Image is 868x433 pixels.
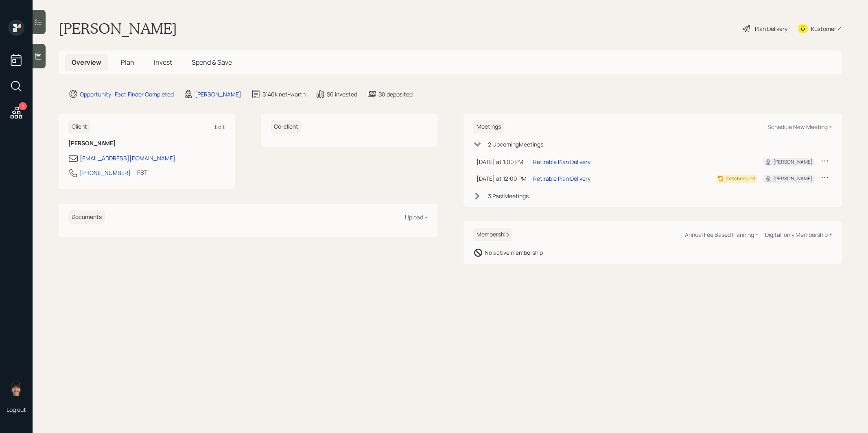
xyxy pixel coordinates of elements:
div: Kustomer [811,24,836,33]
div: Annual Fee Based Planning + [685,231,759,238]
div: [PERSON_NAME] [195,90,241,98]
div: Schedule New Meeting + [767,123,832,131]
div: 2 Upcoming Meeting s [488,140,543,149]
div: [DATE] at 12:00 PM [477,174,527,183]
div: Plan Delivery [755,24,787,33]
span: Invest [154,58,172,67]
h6: Documents [68,210,105,224]
div: Upload + [405,213,428,221]
div: 7 [19,102,27,110]
div: [DATE] at 1:00 PM [477,157,527,166]
div: Digital-only Membership + [765,231,832,238]
div: No active membership [485,248,543,257]
div: Log out [7,406,26,413]
div: PST [137,168,147,177]
div: [PERSON_NAME] [773,175,813,182]
div: 3 Past Meeting s [488,192,529,200]
h6: Membership [473,228,512,241]
h6: Meetings [473,120,504,133]
div: $0 invested [327,90,357,98]
span: Plan [121,58,134,67]
h6: Co-client [271,120,302,133]
div: Edit [215,123,225,131]
div: $0 deposited [378,90,413,98]
img: treva-nostdahl-headshot.png [8,380,24,396]
div: Retirable Plan Delivery [533,157,590,166]
div: [EMAIL_ADDRESS][DOMAIN_NAME] [80,154,175,162]
div: [PERSON_NAME] [773,158,813,166]
h6: Client [68,120,90,133]
h6: [PERSON_NAME] [68,140,225,147]
div: Retirable Plan Delivery [533,174,590,183]
span: Spend & Save [192,58,232,67]
div: [PHONE_NUMBER] [80,168,131,177]
div: Rescheduled [726,175,755,182]
h1: [PERSON_NAME] [59,20,177,37]
div: $140k net-worth [262,90,306,98]
div: Opportunity · Fact Finder Completed [80,90,174,98]
span: Overview [72,58,101,67]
